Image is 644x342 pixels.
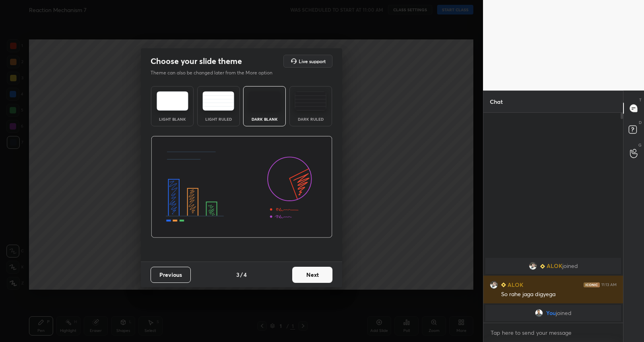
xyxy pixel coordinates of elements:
button: Next [292,267,332,283]
div: Light Blank [156,117,188,121]
div: Dark Ruled [295,117,327,121]
p: G [638,142,642,148]
div: So rahe jaga digyega [501,290,617,299]
h4: 3 [236,270,239,279]
h4: / [240,270,243,279]
span: joined [556,310,572,316]
h4: 4 [244,270,247,279]
img: darkRuledTheme.de295e13.svg [295,91,326,111]
img: 8bde531fbe72457481133210b67649f5.jpg [529,262,537,270]
img: iconic-dark.1390631f.png [584,282,600,287]
p: Theme can also be changed later from the More option [151,69,281,76]
p: Chat [483,91,509,112]
p: T [639,97,642,103]
div: Dark Blank [248,117,281,121]
div: Light Ruled [202,117,235,121]
img: Learner_Badge_beginner_1_8b307cf2a0.svg [540,264,545,269]
img: lightRuledTheme.5fabf969.svg [202,91,234,111]
img: darkTheme.f0cc69e5.svg [249,91,281,111]
img: darkThemeBanner.d06ce4a2.svg [151,136,332,238]
span: ALOK [547,263,562,269]
img: e5c6b02f252e48818ca969f1ceb0ca82.jpg [535,309,543,317]
span: joined [562,263,578,269]
div: 11:13 AM [601,282,617,287]
p: D [639,119,642,126]
h6: ALOK [506,280,523,289]
h2: Choose your slide theme [151,56,242,66]
span: You [546,310,556,316]
img: 8bde531fbe72457481133210b67649f5.jpg [490,281,498,289]
div: grid [483,256,623,323]
img: Learner_Badge_beginner_1_8b307cf2a0.svg [501,282,506,287]
h5: Live support [299,59,326,64]
img: lightTheme.e5ed3b09.svg [157,91,188,111]
button: Previous [151,267,191,283]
